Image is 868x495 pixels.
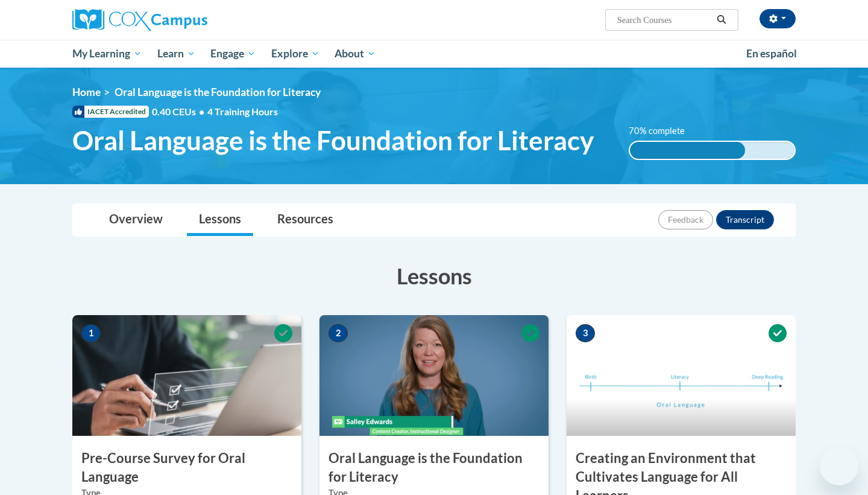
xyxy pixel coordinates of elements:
span: 0.40 CEUs [152,105,207,118]
img: Cox Campus [72,9,207,31]
img: Course Image [319,315,549,436]
input: Search Courses [616,13,712,27]
button: Feedback [658,210,713,229]
span: 1 [81,324,101,342]
span: En español [746,47,797,60]
span: 3 [576,324,595,342]
span: • [199,106,204,117]
a: My Learning [64,40,149,68]
h3: Oral Language is the Foundation for Literacy [319,449,549,487]
label: 70% complete [629,124,698,138]
a: Home [72,86,101,98]
span: Learn [157,46,195,61]
button: Search [712,13,731,27]
span: My Learning [72,46,142,61]
span: Oral Language is the Foundation for Literacy [72,124,594,156]
div: Main menu [54,40,814,68]
span: Oral Language is the Foundation for Literacy [115,86,321,98]
a: Overview [97,204,175,236]
a: Learn [149,40,203,68]
button: Transcript [716,210,774,229]
button: Account Settings [759,9,796,28]
a: About [327,40,384,68]
h3: Pre-Course Survey for Oral Language [72,449,301,487]
iframe: Button to launch messaging window [820,447,858,485]
span: 2 [329,324,348,342]
h3: Lessons [72,261,796,291]
a: Cox Campus [72,9,301,31]
span: 4 Training Hours [207,106,278,117]
a: Resources [265,204,345,236]
img: Course Image [72,315,301,436]
a: Lessons [187,204,253,236]
span: IACET Accredited [72,106,149,118]
span: Engage [210,46,256,61]
img: Course Image [567,315,796,436]
div: 70% complete [630,142,745,159]
a: En español [738,41,805,66]
a: Explore [263,40,327,68]
a: Engage [203,40,263,68]
span: Explore [271,46,319,61]
span: About [335,46,376,61]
